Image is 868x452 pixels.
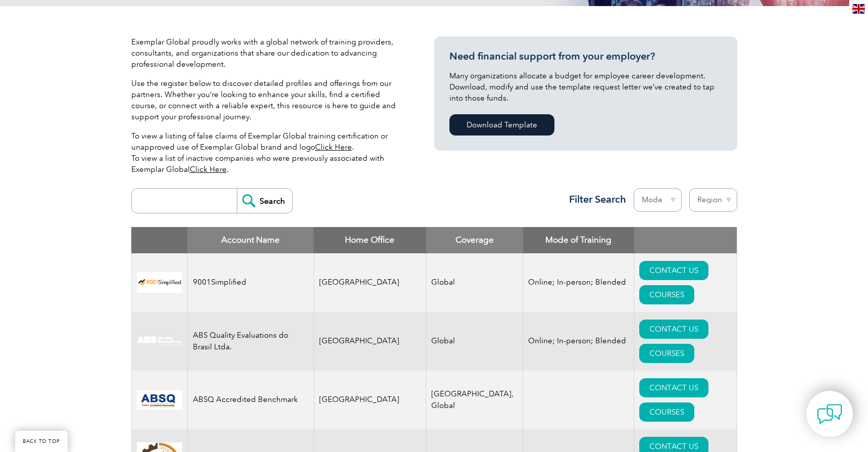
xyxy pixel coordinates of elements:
a: CONTACT US [639,261,708,280]
td: Global [426,253,523,312]
td: Global [426,312,523,371]
th: Mode of Training: activate to sort column ascending [523,227,634,253]
img: c92924ac-d9bc-ea11-a814-000d3a79823d-logo.jpg [137,336,182,347]
p: To view a listing of false claims of Exemplar Global training certification or unapproved use of ... [131,130,404,175]
td: ABS Quality Evaluations do Brasil Ltda. [187,312,314,371]
td: [GEOGRAPHIC_DATA] [314,312,426,371]
img: en [852,4,865,14]
td: Online; In-person; Blended [523,312,634,371]
a: COURSES [639,285,694,304]
img: cc24547b-a6e0-e911-a812-000d3a795b83-logo.png [137,390,182,410]
td: [GEOGRAPHIC_DATA] [314,253,426,312]
th: Home Office: activate to sort column ascending [314,227,426,253]
a: BACK TO TOP [15,431,68,452]
td: ABSQ Accredited Benchmark [187,371,314,429]
img: 37c9c059-616f-eb11-a812-002248153038-logo.png [137,272,182,293]
a: COURSES [639,344,694,363]
th: Account Name: activate to sort column descending [187,227,314,253]
a: Download Template [449,114,554,135]
a: Click Here [315,143,352,152]
h3: Filter Search [563,193,626,206]
a: CONTACT US [639,378,708,397]
td: 9001Simplified [187,253,314,312]
td: [GEOGRAPHIC_DATA], Global [426,371,523,429]
a: CONTACT US [639,320,708,339]
h3: Need financial support from your employer? [449,50,722,63]
a: COURSES [639,402,694,422]
p: Many organizations allocate a budget for employee career development. Download, modify and use th... [449,70,722,104]
p: Exemplar Global proudly works with a global network of training providers, consultants, and organ... [131,36,404,70]
p: Use the register below to discover detailed profiles and offerings from our partners. Whether you... [131,78,404,122]
td: Online; In-person; Blended [523,253,634,312]
td: [GEOGRAPHIC_DATA] [314,371,426,429]
input: Search [237,189,292,213]
th: : activate to sort column ascending [634,227,737,253]
img: contact-chat.png [817,401,842,427]
a: Click Here [190,165,227,174]
th: Coverage: activate to sort column ascending [426,227,523,253]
